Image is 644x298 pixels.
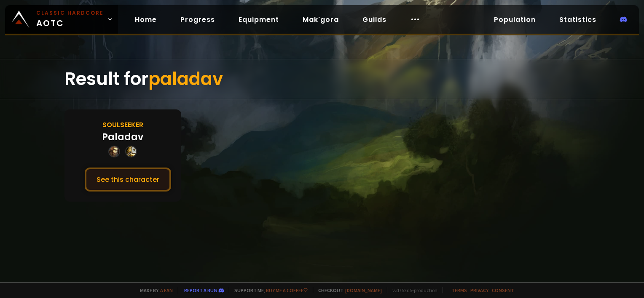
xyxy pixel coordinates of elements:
[102,130,143,144] div: Paladav
[102,120,143,130] div: Soulseeker
[553,11,603,28] a: Statistics
[85,168,171,192] button: See this character
[160,287,173,293] a: a fan
[229,287,308,293] span: Support me,
[36,9,104,29] span: AOTC
[387,287,437,293] span: v. d752d5 - production
[184,287,217,293] a: Report a bug
[5,5,118,34] a: Classic HardcoreAOTC
[487,11,542,28] a: Population
[492,287,514,293] a: Consent
[135,287,173,293] span: Made by
[36,9,104,17] small: Classic Hardcore
[356,11,393,28] a: Guilds
[174,11,222,28] a: Progress
[266,287,308,293] a: Buy me a coffee
[128,11,164,28] a: Home
[296,11,346,28] a: Mak'gora
[451,287,467,293] a: Terms
[470,287,488,293] a: Privacy
[148,67,223,91] span: paladav
[64,59,580,99] div: Result for
[345,287,382,293] a: [DOMAIN_NAME]
[232,11,286,28] a: Equipment
[313,287,382,293] span: Checkout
